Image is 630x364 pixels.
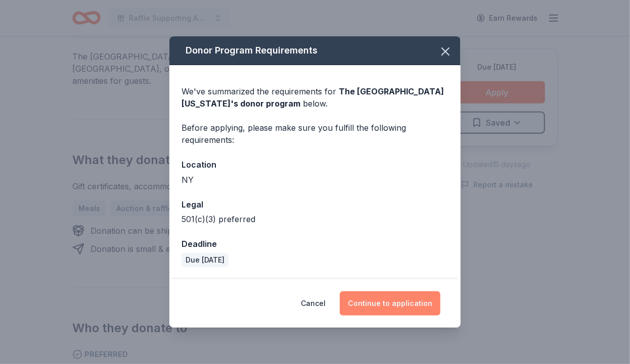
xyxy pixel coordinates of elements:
button: Cancel [301,291,326,316]
div: Legal [182,198,448,211]
div: Deadline [182,237,448,250]
div: NY [182,174,448,186]
div: Before applying, please make sure you fulfill the following requirements: [182,122,448,146]
button: Continue to application [340,291,440,316]
div: We've summarized the requirements for below. [182,85,448,110]
div: 501(c)(3) preferred [182,213,448,225]
div: Donor Program Requirements [169,36,461,65]
div: Due [DATE] [182,253,229,267]
div: Location [182,158,448,171]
